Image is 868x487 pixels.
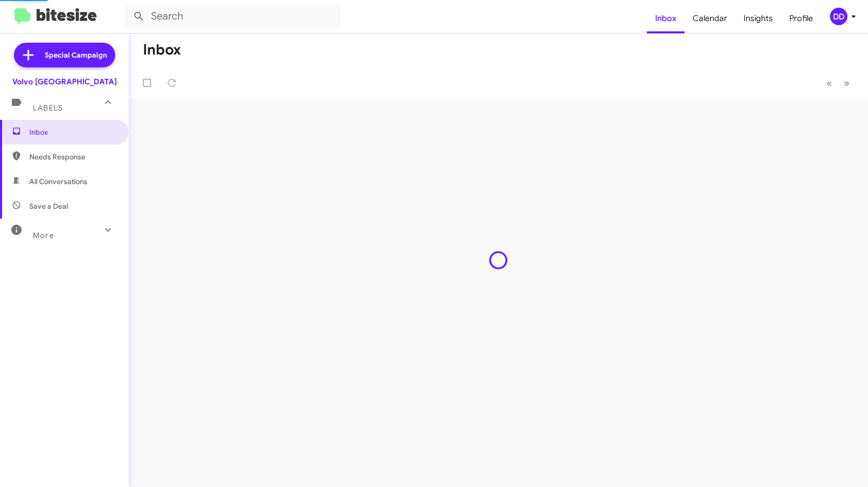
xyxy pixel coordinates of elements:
span: More [33,231,54,240]
span: « [826,77,832,89]
span: Needs Response [29,152,117,162]
span: Labels [33,103,63,113]
a: Calendar [684,4,735,33]
button: Next [838,73,856,94]
a: Inbox [647,4,684,33]
a: Profile [781,4,821,33]
span: Save a Deal [29,201,68,211]
span: Special Campaign [45,50,107,60]
div: Volvo [GEOGRAPHIC_DATA] [12,77,117,87]
span: Inbox [29,127,117,137]
button: DD [821,8,857,25]
h1: Inbox [143,42,181,58]
input: Search [124,4,340,29]
span: » [844,77,849,89]
button: Previous [820,73,838,94]
a: Insights [735,4,781,33]
span: All Conversations [29,176,87,187]
div: DD [830,8,847,25]
nav: Page navigation example [821,73,856,94]
a: Special Campaign [14,43,115,67]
